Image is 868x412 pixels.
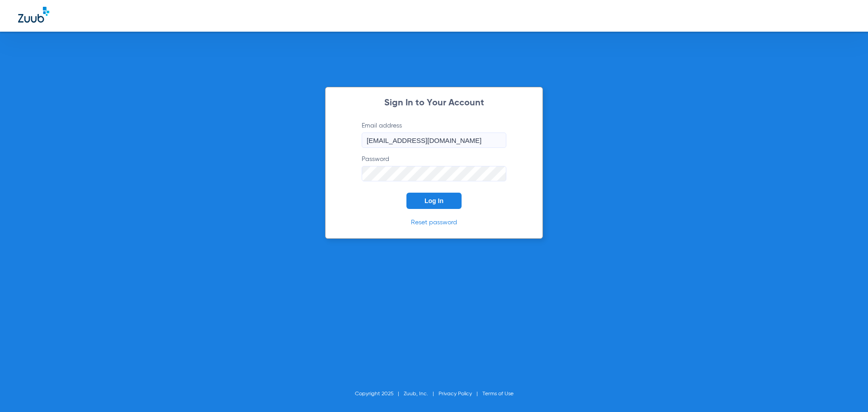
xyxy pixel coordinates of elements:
[482,391,514,397] a: Terms of Use
[362,155,506,181] label: Password
[406,193,462,209] button: Log In
[355,389,404,398] li: Copyright 2025
[439,391,472,397] a: Privacy Policy
[404,389,439,398] li: Zuub, Inc.
[411,219,457,226] a: Reset password
[362,133,506,148] input: Email address
[362,166,506,181] input: Password
[362,121,506,148] label: Email address
[425,197,443,204] span: Log In
[348,99,520,108] h2: Sign In to Your Account
[18,7,49,23] img: Zuub Logo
